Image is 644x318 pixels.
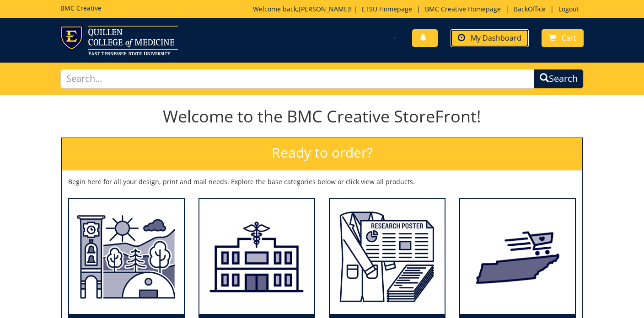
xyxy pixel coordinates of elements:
p: Begin here for all your design, print and mail needs. Explore the base categories below or click ... [68,177,576,186]
p: Welcome back, ! | | | | [253,5,584,14]
img: ETSU Health (all clinics with ETSU Health branding) [199,199,314,314]
img: ETSU Academic Departments (all colleges and departments) [69,199,184,314]
h1: Welcome to the BMC Creative StoreFront! [61,107,583,126]
a: BMC Creative Homepage [420,5,505,13]
span: My Dashboard [471,33,521,43]
a: [PERSON_NAME] [299,5,350,13]
a: ETSU Homepage [357,5,417,13]
img: ETSU logo [60,26,178,55]
a: My Dashboard [451,29,529,47]
a: Logout [554,5,584,13]
button: Search [534,69,584,89]
img: State/Federal (other than ETSU) [460,199,575,314]
input: Search... [60,69,534,89]
span: Cart [562,33,576,43]
h2: Ready to order? [62,138,582,170]
img: Students (undergraduate and graduate) [330,199,445,314]
a: Cart [542,29,584,47]
a: BackOffice [509,5,550,13]
h5: BMC Creative [60,5,102,11]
